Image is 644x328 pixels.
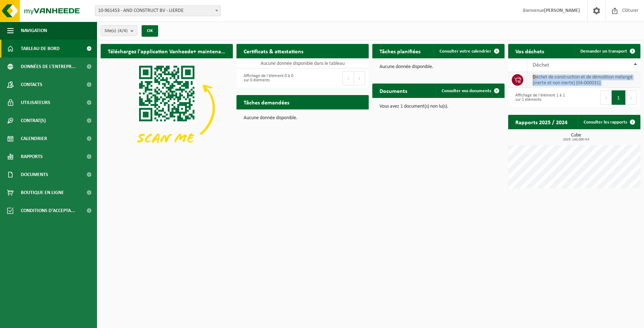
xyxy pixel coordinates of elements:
div: Affichage de l'élément 0 à 0 sur 0 éléments [240,70,299,86]
h2: Certificats & attestations [236,44,310,58]
button: Previous [342,71,354,85]
h2: Documents [372,84,414,98]
span: Contrat(s) [21,112,46,130]
a: Demander un transport [575,44,640,58]
button: Next [354,71,365,85]
span: 2025: 140,000 m3 [512,138,640,141]
span: Déchet [533,62,549,68]
a: Consulter les rapports [578,115,640,129]
h2: Vos déchets [508,44,551,58]
span: Contacts [21,76,42,94]
td: Aucune donnée disponible dans le tableau [236,58,369,68]
h2: Tâches planifiées [372,44,428,58]
span: Navigation [21,22,47,40]
button: 1 [612,90,626,105]
a: Consulter votre calendrier [434,44,504,58]
p: Aucune donnée disponible. [379,64,497,69]
h3: Cube [512,133,640,141]
a: Consulter vos documents [436,84,504,98]
span: Boutique en ligne [21,184,64,202]
span: Données de l'entrepr... [21,58,76,76]
div: Affichage de l'élément 1 à 1 sur 1 éléments [512,90,571,105]
span: 10-961453 - AND CONSTRUCT BV - LIERDE [95,6,220,16]
span: Site(s) [105,26,128,36]
span: Tableau de bord [21,40,60,58]
span: Demander un transport [580,49,627,54]
button: Previous [600,90,612,105]
p: Aucune donnée disponible. [244,116,362,121]
h2: Téléchargez l'application Vanheede+ maintenant! [101,44,233,58]
span: Consulter votre calendrier [440,49,491,54]
button: OK [142,25,158,37]
count: (4/4) [118,28,128,33]
span: Calendrier [21,130,47,148]
span: Utilisateurs [21,94,50,112]
img: Download de VHEPlus App [101,58,233,158]
span: Rapports [21,148,43,166]
span: Conditions d'accepta... [21,202,75,220]
span: 10-961453 - AND CONSTRUCT BV - LIERDE [95,5,221,16]
p: Vous avez 1 document(s) non lu(s). [379,104,497,109]
td: déchet de construction et de démolition mélangé (inerte et non inerte) (04-000031) [527,72,640,88]
h2: Rapports 2025 / 2024 [508,115,575,129]
h2: Tâches demandées [236,95,296,109]
span: Documents [21,166,48,184]
button: Next [626,90,637,105]
strong: [PERSON_NAME] [544,8,580,13]
span: Consulter vos documents [442,89,491,93]
button: Site(s)(4/4) [101,25,137,36]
